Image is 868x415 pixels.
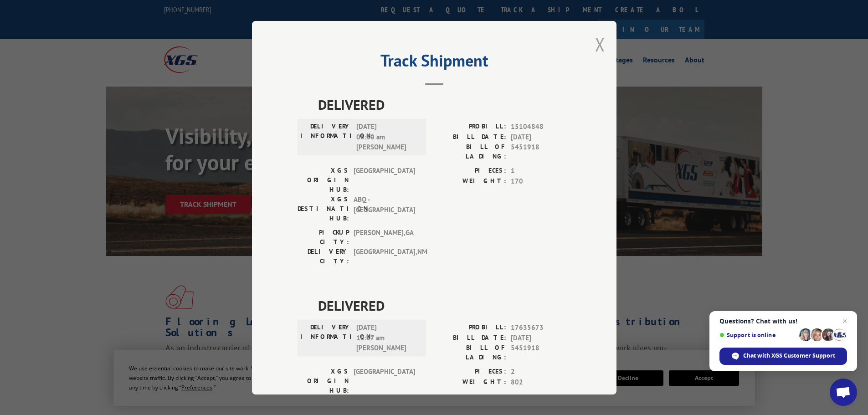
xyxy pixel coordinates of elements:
label: XGS ORIGIN HUB: [298,367,349,395]
span: [GEOGRAPHIC_DATA] [354,166,415,195]
span: Questions? Chat with us! [719,318,847,325]
div: Open chat [830,379,857,406]
span: DELIVERED [318,94,571,115]
span: 17635673 [511,323,571,333]
span: Support is online [719,332,796,338]
label: PIECES: [434,166,506,176]
h2: Track Shipment [298,54,571,72]
span: [PERSON_NAME] , GA [354,228,415,247]
label: DELIVERY INFORMATION: [300,122,352,153]
span: [GEOGRAPHIC_DATA] , NM [354,247,415,266]
span: DELIVERED [318,295,571,316]
label: PROBILL: [434,323,506,333]
span: 170 [511,176,571,186]
label: PICKUP CITY: [298,228,349,247]
span: [DATE] [511,132,571,142]
label: XGS DESTINATION HUB: [298,195,349,223]
button: Close modal [595,32,605,56]
label: DELIVERY INFORMATION: [300,323,352,354]
label: BILL DATE: [434,132,506,142]
label: DELIVERY CITY: [298,247,349,266]
label: BILL OF LADING: [434,142,506,161]
label: WEIGHT: [434,377,506,387]
span: Chat with XGS Customer Support [743,352,835,360]
span: [DATE] 06:30 am [PERSON_NAME] [356,122,418,153]
span: 5451918 [511,142,571,161]
label: WEIGHT: [434,176,506,186]
span: ABQ - [GEOGRAPHIC_DATA] [354,195,415,223]
span: 802 [511,377,571,387]
span: 2 [511,367,571,377]
label: BILL OF LADING: [434,343,506,362]
span: Close chat [839,316,850,327]
div: Chat with XGS Customer Support [719,348,847,365]
span: [DATE] [511,333,571,343]
span: 5451918 [511,343,571,362]
span: 1 [511,166,571,176]
span: [GEOGRAPHIC_DATA] [354,367,415,395]
label: BILL DATE: [434,333,506,343]
span: [DATE] 10:57 am [PERSON_NAME] [356,323,418,354]
label: XGS ORIGIN HUB: [298,166,349,195]
label: PIECES: [434,367,506,377]
span: 15104848 [511,122,571,132]
label: PROBILL: [434,122,506,132]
